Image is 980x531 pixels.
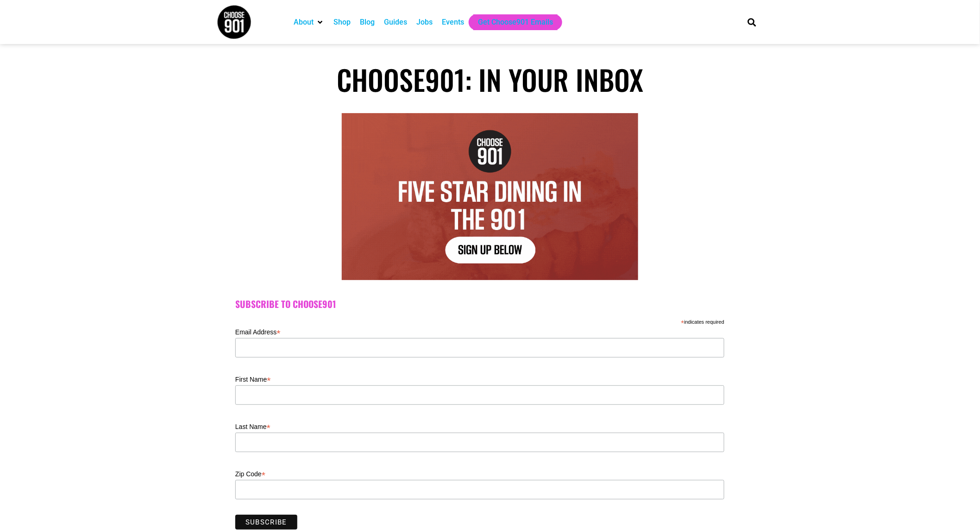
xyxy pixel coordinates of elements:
h2: Subscribe to Choose901 [235,299,745,310]
a: Blog [360,17,375,28]
div: About [289,14,329,30]
label: Zip Code [235,467,724,479]
a: Shop [333,17,351,28]
div: Search [744,14,760,30]
img: Text graphic with "Choose 901" logo. Reads: "7 Things to Do in Memphis This Week. Sign Up Below."... [342,113,638,280]
a: Events [442,17,464,28]
label: First Name [235,373,724,384]
a: About [294,17,314,28]
a: Get Choose901 Emails [478,17,553,28]
h1: Choose901: In Your Inbox [217,63,763,96]
nav: Main nav [289,14,732,30]
a: Guides [384,17,407,28]
a: Jobs [416,17,433,28]
div: indicates required [235,317,724,326]
label: Email Address [235,326,724,337]
input: Subscribe [235,515,297,530]
label: Last Name [235,420,724,431]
